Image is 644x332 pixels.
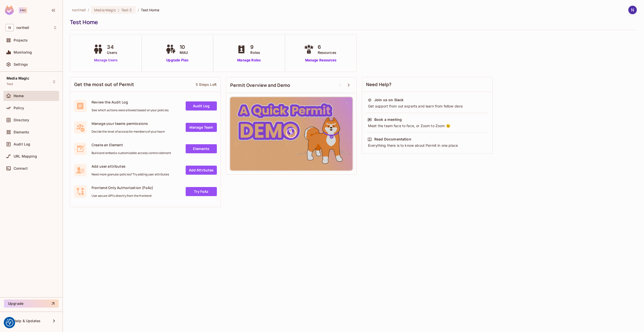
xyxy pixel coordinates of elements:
[92,100,169,104] span: Review the Audit Log
[5,6,14,15] img: SReyMgAAAABJRU5ErkJggg==
[366,81,392,88] span: Need Help?
[186,144,217,153] a: Elements
[92,185,153,190] span: Frontend Only Authorization (FoAz)
[374,117,402,122] div: Book a meeting
[16,26,29,30] span: Workspace: northell
[628,6,637,14] img: Nigel Charlton
[318,43,336,51] span: 6
[14,106,24,110] span: Policy
[235,58,263,63] a: Manage Roles
[121,8,129,12] span: Test
[14,130,29,134] span: Elements
[14,118,29,122] span: Directory
[368,104,487,109] div: Get support from out experts and learn from fellow devs
[92,130,165,134] span: Decide the level of access for members of your team
[14,142,30,146] span: Audit Log
[92,142,171,147] span: Create an Element
[7,82,13,86] span: Test
[14,38,28,42] span: Projects
[186,166,217,175] a: Add Attrbutes
[4,300,59,308] button: Upgrade
[186,101,217,110] a: Audit Log
[141,8,159,12] span: Test Home
[250,43,260,51] span: 9
[107,50,117,55] span: Users
[92,164,169,169] span: Add user attributes
[374,97,404,102] div: Join us on Slack
[6,24,14,31] span: N
[368,123,487,128] div: Meet the team face to face, or Zoom to Zoom 😉
[70,18,634,26] div: Test Home
[368,143,487,148] div: Everything there is to know about Permit in one place
[6,319,13,326] img: Revisit consent button
[14,166,28,170] span: Connect
[180,43,188,51] span: 10
[303,58,339,63] a: Manage Resources
[92,151,171,155] span: Build and embed a customizable access control element
[14,62,28,66] span: Settings
[180,50,188,55] span: MAU
[118,8,119,12] span: :
[19,7,27,13] div: Pro
[14,94,24,98] span: Home
[92,58,120,63] a: Manage Users
[165,58,190,63] a: Upgrade Plan
[186,123,217,132] a: Manage Team
[138,8,139,12] li: /
[6,319,13,326] button: Consent Preferences
[107,43,117,51] span: 34
[74,81,134,88] span: Get the most out of Permit
[88,8,89,12] li: /
[250,50,260,55] span: Roles
[14,154,37,158] span: URL Mapping
[92,121,165,126] span: Manage your teams permissions
[7,76,29,80] span: Media Magic
[196,82,217,87] div: 5 Steps Left
[230,82,290,88] span: Permit Overview and Demo
[92,108,169,112] span: See which actions were allowed based on your policies
[318,50,336,55] span: Resources
[72,8,86,12] span: the active workspace
[14,319,41,323] span: Help & Updates
[92,194,153,198] span: Use secure API's directly from the frontend
[374,137,411,142] div: Read Documentation
[14,50,32,54] span: Monitoring
[92,172,169,176] span: Need more granular policies? Try adding user attributes
[94,8,116,12] span: Media Magic
[186,187,217,196] a: Try FoAz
